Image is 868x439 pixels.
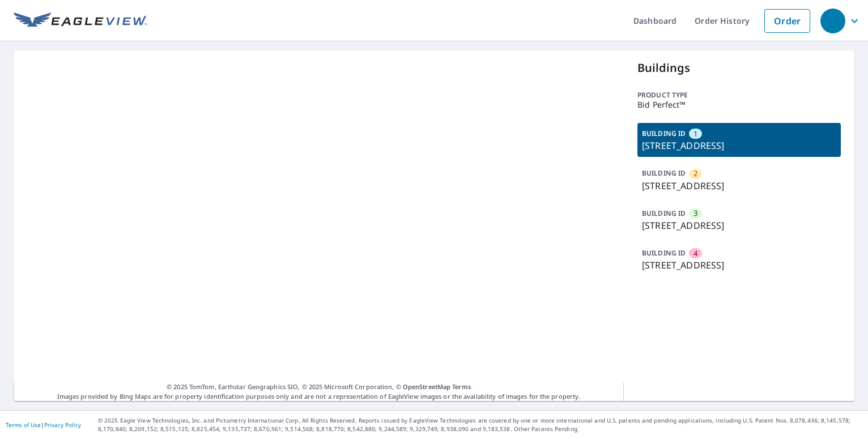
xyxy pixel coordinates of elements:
p: Bid Perfect™ [637,100,841,109]
span: 4 [693,248,697,259]
span: 1 [693,129,697,139]
p: [STREET_ADDRESS] [642,258,836,272]
span: 2 [693,168,697,179]
p: BUILDING ID [642,129,686,138]
a: Privacy Policy [44,421,81,429]
span: 3 [693,208,697,219]
p: [STREET_ADDRESS] [642,139,836,152]
img: EV Logo [14,12,147,29]
a: Terms [452,382,471,391]
p: BUILDING ID [642,168,686,178]
p: | [6,421,81,428]
p: Images provided by Bing Maps are for property identification purposes only and are not a represen... [14,382,624,401]
p: [STREET_ADDRESS] [642,179,836,193]
p: Product type [637,90,841,100]
p: BUILDING ID [642,248,686,258]
a: Terms of Use [6,421,41,429]
p: BUILDING ID [642,208,686,218]
p: [STREET_ADDRESS] [642,219,836,232]
a: OpenStreetMap [403,382,450,391]
p: © 2025 Eagle View Technologies, Inc. and Pictometry International Corp. All Rights Reserved. Repo... [98,416,862,433]
p: Buildings [637,59,841,76]
span: © 2025 TomTom, Earthstar Geographics SIO, © 2025 Microsoft Corporation, © [167,382,471,392]
a: Order [764,9,810,33]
